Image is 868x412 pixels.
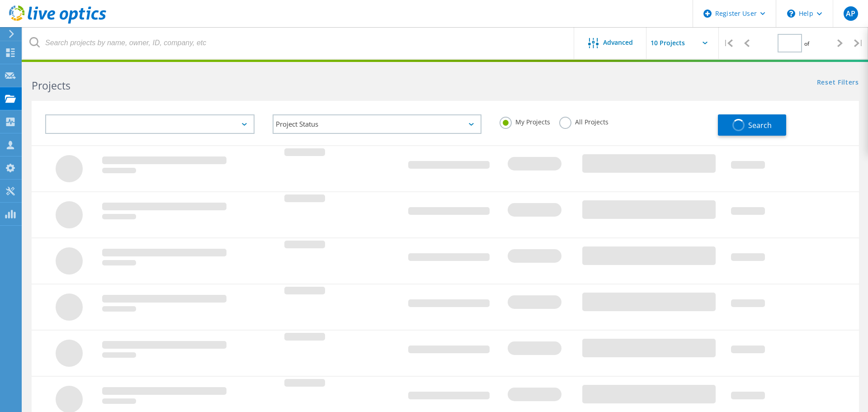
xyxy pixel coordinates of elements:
[748,120,772,130] span: Search
[719,27,737,59] div: |
[559,117,609,125] label: All Projects
[273,114,482,134] div: Project Status
[718,114,786,136] button: Search
[32,78,71,93] b: Projects
[849,27,868,59] div: |
[500,117,550,125] label: My Projects
[23,27,575,59] input: Search projects by name, owner, ID, company, etc
[846,10,855,17] span: AP
[787,9,795,18] svg: \n
[804,40,809,47] span: of
[9,19,106,25] a: Live Optics Dashboard
[603,39,633,46] span: Advanced
[817,79,859,87] a: Reset Filters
